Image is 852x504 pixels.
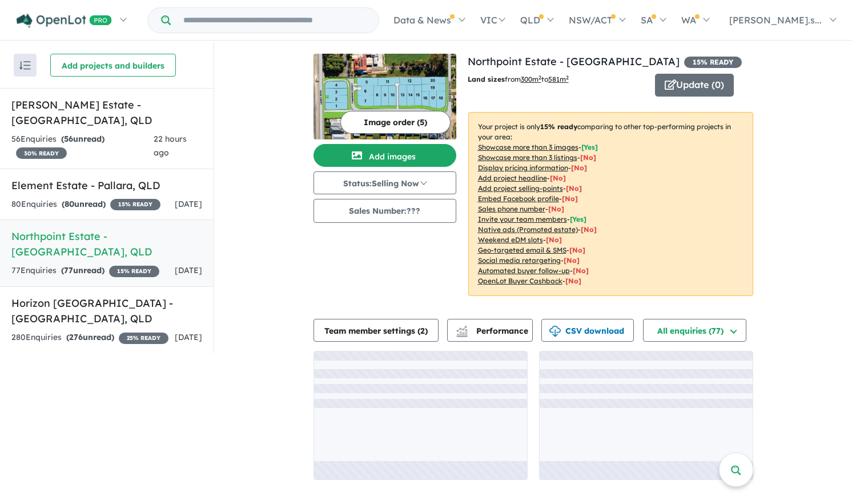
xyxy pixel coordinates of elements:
u: OpenLot Buyer Cashback [478,277,562,285]
span: [No] [569,246,585,254]
h5: Northpoint Estate - [GEOGRAPHIC_DATA] , QLD [11,229,202,259]
strong: ( unread) [66,332,114,342]
span: 2 [420,326,425,336]
span: 15 % READY [684,57,742,68]
button: Performance [447,319,533,342]
b: 15 % ready [540,122,577,131]
u: Sales phone number [478,205,545,213]
button: Team member settings (2) [314,319,439,342]
strong: ( unread) [62,199,106,209]
img: line-chart.svg [456,326,467,332]
input: Try estate name, suburb, builder or developer [173,8,376,33]
span: [No] [564,256,580,265]
u: 581 m [548,75,569,83]
strong: ( unread) [61,265,105,275]
span: [No] [546,235,562,244]
h5: [PERSON_NAME] Estate - [GEOGRAPHIC_DATA] , QLD [11,97,202,128]
span: 276 [69,332,83,342]
img: download icon [549,326,561,337]
span: 22 hours ago [154,134,187,158]
span: [ Yes ] [570,215,586,223]
p: Your project is only comparing to other top-performing projects in your area: - - - - - - - - - -... [468,112,753,296]
sup: 2 [538,74,541,81]
img: bar-chart.svg [456,329,468,337]
h5: Element Estate - Pallara , QLD [11,178,202,193]
div: 77 Enquir ies [11,264,159,278]
span: [ Yes ] [581,143,598,151]
span: 15 % READY [110,199,160,210]
span: [DATE] [175,199,202,209]
u: Geo-targeted email & SMS [478,246,566,254]
span: 15 % READY [109,266,159,277]
u: Showcase more than 3 listings [478,153,577,162]
span: [ No ] [548,205,564,213]
span: [ No ] [571,163,587,172]
u: Native ads (Promoted estate) [478,225,578,234]
span: 25 % READY [119,333,168,344]
button: CSV download [541,319,634,342]
img: sort.svg [19,61,31,70]
div: 80 Enquir ies [11,198,160,211]
u: Add project headline [478,174,547,182]
u: 300 m [521,75,541,83]
u: Social media retargeting [478,256,561,265]
u: Showcase more than 3 images [478,143,578,151]
p: from [468,74,646,85]
a: Northpoint Estate - [GEOGRAPHIC_DATA] [468,55,680,68]
span: 30 % READY [16,147,67,159]
u: Weekend eDM slots [478,235,543,244]
u: Add project selling-points [478,184,563,193]
button: Add images [314,144,456,167]
span: [ No ] [562,194,578,203]
b: Land sizes [468,75,505,83]
u: Invite your team members [478,215,567,223]
span: [DATE] [175,332,202,342]
u: Display pricing information [478,163,568,172]
span: 77 [64,265,73,275]
h5: Horizon [GEOGRAPHIC_DATA] - [GEOGRAPHIC_DATA] , QLD [11,295,202,326]
button: Sales Number:??? [314,199,456,223]
button: All enquiries (77) [643,319,746,342]
span: to [541,75,569,83]
div: 280 Enquir ies [11,331,168,345]
span: [No] [581,225,597,234]
button: Status:Selling Now [314,171,456,194]
span: [PERSON_NAME].s... [729,14,822,26]
img: Openlot PRO Logo White [17,14,112,28]
u: Automated buyer follow-up [478,266,570,275]
button: Image order (5) [340,111,451,134]
span: Performance [458,326,528,336]
img: Northpoint Estate - Taigum [314,54,456,139]
span: [ No ] [566,184,582,193]
sup: 2 [566,74,569,81]
button: Add projects and builders [50,54,176,77]
span: [No] [565,277,581,285]
span: 56 [64,134,73,144]
span: 80 [65,199,74,209]
span: [ No ] [550,174,566,182]
span: [DATE] [175,265,202,275]
strong: ( unread) [61,134,105,144]
span: [No] [573,266,589,275]
u: Embed Facebook profile [478,194,559,203]
span: [ No ] [580,153,596,162]
button: Update (0) [655,74,734,97]
div: 56 Enquir ies [11,133,154,160]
